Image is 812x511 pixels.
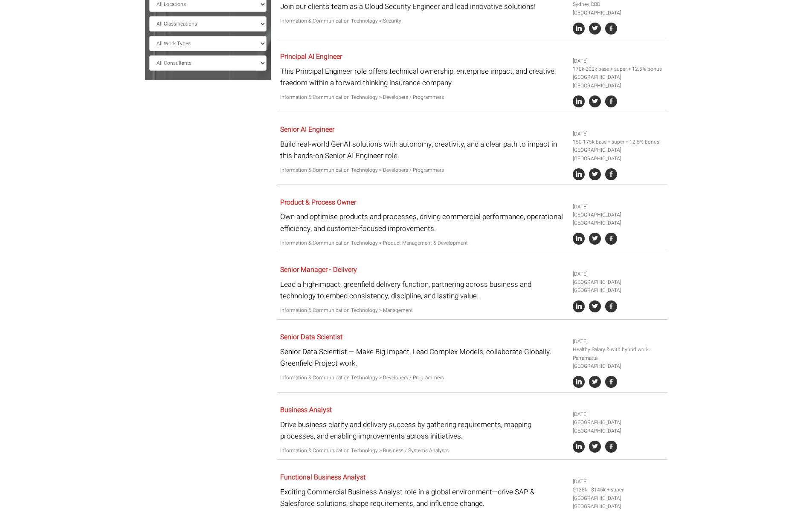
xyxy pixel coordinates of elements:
a: Principal AI Engineer [280,52,342,62]
p: Information & Communication Technology > Developers / Programmers [280,166,566,174]
li: Sydney CBD [GEOGRAPHIC_DATA] [573,0,664,17]
p: Own and optimise products and processes, driving commercial performance, operational efficiency, ... [280,211,566,234]
li: [DATE] [573,338,664,346]
li: [GEOGRAPHIC_DATA] [GEOGRAPHIC_DATA] [573,278,664,294]
p: Information & Communication Technology > Developers / Programmers [280,374,566,382]
li: Healthy Salary & with hybrid work. [573,346,664,354]
li: [GEOGRAPHIC_DATA] [GEOGRAPHIC_DATA] [573,146,664,162]
p: Drive business clarity and delivery success by gathering requirements, mapping processes, and ena... [280,419,566,442]
p: Information & Communication Technology > Product Management & Development [280,239,566,247]
a: Product & Process Owner [280,197,356,208]
a: Senior Data Scientist [280,332,342,342]
li: [GEOGRAPHIC_DATA] [GEOGRAPHIC_DATA] [573,494,664,511]
li: [GEOGRAPHIC_DATA] [GEOGRAPHIC_DATA] [573,211,664,227]
p: Information & Communication Technology > Developers / Programmers [280,93,566,101]
li: [DATE] [573,410,664,419]
li: [GEOGRAPHIC_DATA] [GEOGRAPHIC_DATA] [573,73,664,89]
p: Exciting Commercial Business Analyst role in a global environment—drive SAP & Salesforce solution... [280,486,566,509]
li: [DATE] [573,57,664,65]
li: [DATE] [573,203,664,211]
p: Information & Communication Technology > Management [280,306,566,315]
li: [DATE] [573,130,664,138]
li: [GEOGRAPHIC_DATA] [GEOGRAPHIC_DATA] [573,419,664,435]
a: Functional Business Analyst [280,472,365,482]
p: This Principal Engineer role offers technical ownership, enterprise impact, and creative freedom ... [280,66,566,89]
li: Parramatta [GEOGRAPHIC_DATA] [573,354,664,370]
li: [DATE] [573,478,664,486]
li: 170k-200k base + super + 12.5% bonus [573,65,664,73]
a: Senior Manager - Delivery [280,265,357,275]
p: Lead a high-impact, greenfield delivery function, partnering across business and technology to em... [280,279,566,302]
a: Senior AI Engineer [280,124,334,135]
li: 150-175k base + super + 12.5% bonus [573,138,664,146]
a: Business Analyst [280,405,332,415]
p: Information & Communication Technology > Security [280,17,566,25]
p: Build real-world GenAI solutions with autonomy, creativity, and a clear path to impact in this ha... [280,139,566,162]
p: Senior Data Scientist — Make Big Impact, Lead Complex Models, collaborate Globally. Greenfield Pr... [280,346,566,369]
p: Join our client’s team as a Cloud Security Engineer and lead innovative solutions! [280,1,566,12]
p: Information & Communication Technology > Business / Systems Analysts [280,447,566,455]
li: [DATE] [573,270,664,278]
li: $135k - $145k + super [573,486,664,494]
